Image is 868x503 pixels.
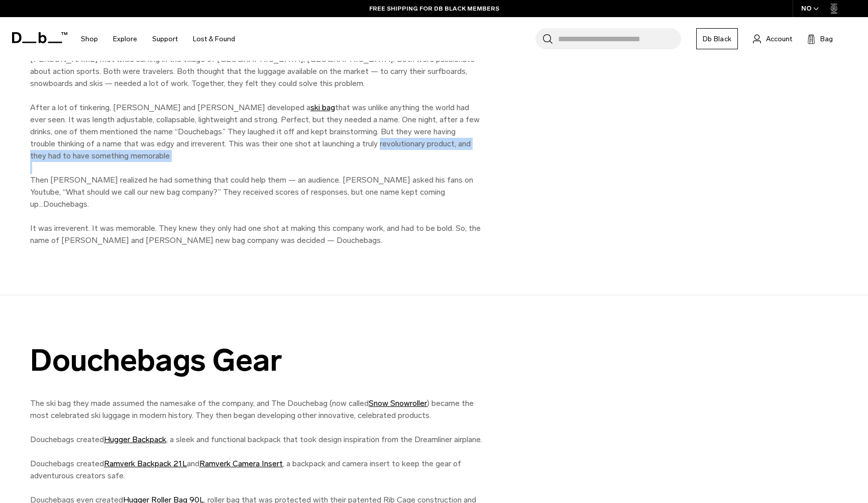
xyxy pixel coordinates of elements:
a: Account [753,33,792,45]
a: Ramverk Camera Insert [199,459,283,468]
a: Shop [81,21,98,57]
a: Ramverk Backpack 21L [104,459,187,468]
div: Douchebags Gear [30,344,482,377]
span: Account [766,34,792,44]
p: This is the story of how [PERSON_NAME] became Db… In [DATE], [DEMOGRAPHIC_DATA] engineering stude... [30,17,482,246]
a: Lost & Found [193,21,235,57]
a: Support [152,21,178,57]
a: Explore [113,21,137,57]
a: ski bag [310,103,335,112]
nav: Main Navigation [73,17,243,61]
a: Snow Snowroller [369,398,427,408]
button: Bag [807,33,833,45]
span: Bag [820,34,833,44]
a: FREE SHIPPING FOR DB BLACK MEMBERS [369,4,499,13]
a: Db Black [696,28,738,49]
a: Hugger Backpack [104,435,166,444]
